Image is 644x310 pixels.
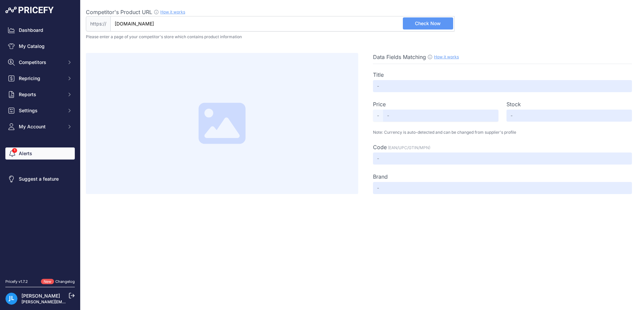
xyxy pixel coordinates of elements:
label: Title [373,71,384,79]
span: Reports [19,91,63,98]
a: How it works [434,54,459,59]
span: Competitors [19,59,63,66]
span: My Account [19,123,63,130]
input: - [373,152,632,165]
button: Repricing [5,72,75,84]
input: - [373,80,632,92]
span: Settings [19,107,63,114]
button: Reports [5,88,75,101]
span: Code [373,144,387,150]
span: Repricing [19,75,63,82]
a: Suggest a feature [5,173,75,185]
span: New [41,279,54,285]
a: My Catalog [5,40,75,52]
img: Pricefy Logo [5,7,54,13]
a: [PERSON_NAME] [21,293,60,299]
button: Check Now [403,17,453,29]
label: Brand [373,173,388,181]
p: Note: Currency is auto-detected and can be changed from supplier's profile [373,130,632,135]
button: My Account [5,121,75,133]
span: (EAN/UPC/GTIN/MPN) [388,145,430,150]
span: Competitor's Product URL [86,9,152,15]
input: - [506,110,632,122]
p: Please enter a page of your competitor's store which contains product information [86,34,639,40]
button: Competitors [5,56,75,68]
span: Check Now [415,20,441,27]
span: Data Fields Matching [373,54,426,60]
input: - [383,110,498,122]
nav: Sidebar [5,24,75,271]
a: [PERSON_NAME][EMAIL_ADDRESS][PERSON_NAME][DOMAIN_NAME] [21,299,158,304]
span: https:// [86,16,110,32]
label: Stock [506,100,521,108]
label: Price [373,100,386,108]
a: Changelog [55,279,75,284]
span: - [373,110,383,122]
a: How it works [160,9,185,14]
input: www.onlineshop.com/product [110,16,454,32]
input: - [373,182,632,194]
div: Pricefy v1.7.2 [5,279,28,285]
a: Alerts [5,147,75,160]
a: Dashboard [5,24,75,36]
button: Settings [5,105,75,117]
